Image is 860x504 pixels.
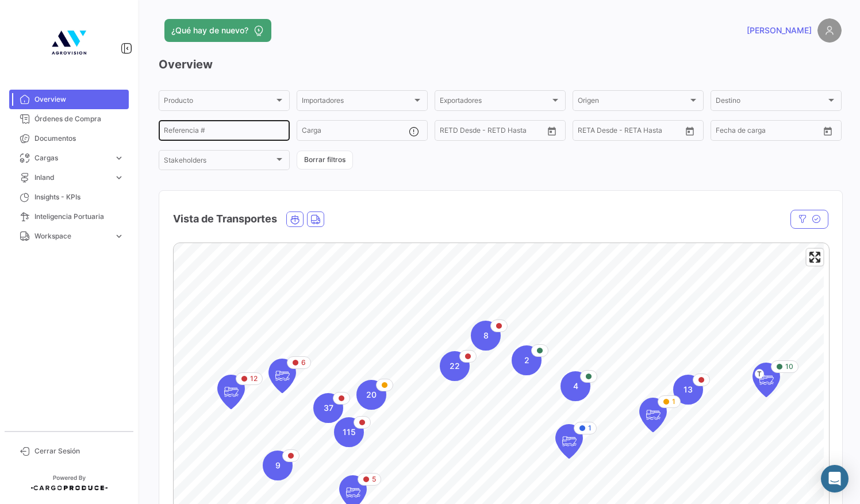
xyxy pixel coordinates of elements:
img: 4b7f8542-3a82-4138-a362-aafd166d3a59.jpg [40,14,98,71]
span: 20 [366,389,377,401]
button: Land [308,212,324,226]
div: Map marker [217,375,245,409]
div: Map marker [313,393,343,423]
span: Workspace [34,231,109,241]
div: Map marker [440,351,470,381]
a: Órdenes de Compra [9,109,129,129]
span: Importadores [302,98,412,106]
a: Documentos [9,129,129,148]
span: 2 [524,355,529,366]
span: 115 [343,426,356,438]
span: ¿Qué hay de nuevo? [171,25,248,36]
input: Hasta [606,128,656,136]
span: expand_more [114,231,124,241]
span: Destino [716,98,826,106]
input: Desde [716,128,736,136]
div: Abrir Intercom Messenger [821,465,849,493]
div: Map marker [268,359,296,393]
div: Map marker [356,380,386,410]
button: Ocean [287,212,303,226]
span: Exportadores [440,98,550,106]
span: 37 [324,402,333,414]
h4: Vista de Transportes [173,211,277,227]
span: 10 [785,361,793,372]
span: Inteligencia Portuaria [34,211,124,222]
a: Insights - KPIs [9,187,129,207]
span: T [755,369,764,379]
span: 22 [450,360,460,372]
span: Overview [34,94,124,105]
span: Documentos [34,133,124,144]
a: Inteligencia Portuaria [9,207,129,226]
div: Map marker [555,424,583,459]
span: Producto [164,98,274,106]
input: Desde [440,128,460,136]
div: Map marker [334,417,364,447]
span: 8 [483,330,489,341]
span: 12 [250,374,258,384]
span: 1 [672,397,675,407]
span: Cargas [34,153,109,163]
input: Hasta [744,128,794,136]
button: Borrar filtros [297,151,353,170]
span: 4 [573,380,578,392]
input: Desde [578,128,598,136]
img: placeholder-user.png [817,18,842,43]
button: Open calendar [681,122,698,140]
span: 5 [372,474,376,484]
span: Cerrar Sesión [34,446,124,456]
span: expand_more [114,172,124,183]
div: Map marker [752,363,780,397]
span: 9 [275,460,281,471]
input: Hasta [469,128,518,136]
span: Insights - KPIs [34,192,124,202]
div: Map marker [512,345,542,375]
span: expand_more [114,153,124,163]
div: Map marker [673,375,703,405]
div: Map marker [639,398,667,432]
h3: Overview [159,56,842,72]
span: Origen [578,98,688,106]
span: Órdenes de Compra [34,114,124,124]
span: Stakeholders [164,158,274,166]
span: [PERSON_NAME] [747,25,812,36]
div: Map marker [471,321,501,351]
span: 6 [301,357,306,368]
span: 1 [588,423,592,433]
div: Map marker [263,451,293,480]
button: Open calendar [819,122,836,140]
button: Enter fullscreen [807,249,823,266]
span: 13 [684,384,693,395]
div: Map marker [560,371,590,401]
button: Open calendar [543,122,560,140]
button: ¿Qué hay de nuevo? [164,19,271,42]
span: Inland [34,172,109,183]
a: Overview [9,90,129,109]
